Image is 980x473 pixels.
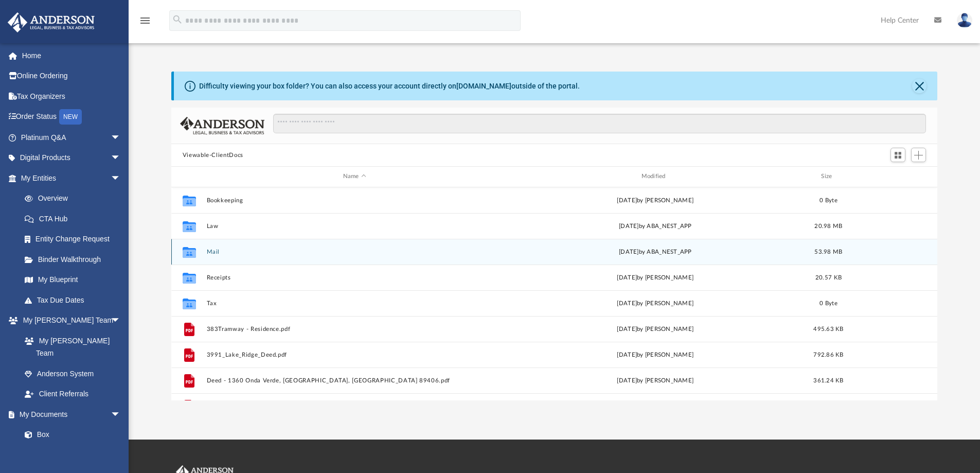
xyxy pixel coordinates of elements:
a: Client Referrals [14,384,131,405]
div: [DATE] by [PERSON_NAME] [507,376,804,385]
div: Modified [507,172,803,181]
div: [DATE] by [PERSON_NAME] [507,350,804,359]
div: NEW [59,109,82,125]
span: 361.24 KB [813,377,843,383]
div: id [176,172,202,181]
img: Anderson Advisors Platinum Portal [5,12,98,32]
div: id [853,172,925,181]
a: Entity Change Request [14,229,136,250]
i: search [172,14,183,25]
button: Mail [206,249,503,255]
a: Anderson System [14,363,131,384]
span: 0 Byte [819,300,838,306]
button: 383Tramway - Residence.pdf [206,326,503,332]
a: Tax Due Dates [14,290,136,310]
a: Digital Productsarrow_drop_down [7,148,136,168]
a: Tax Organizers [7,86,136,107]
button: Close [912,79,926,93]
span: arrow_drop_down [111,148,131,169]
span: 20.98 MB [814,223,842,229]
a: [DOMAIN_NAME] [456,82,511,90]
button: Add [911,148,926,162]
a: My [PERSON_NAME] Team [14,330,126,363]
button: 3991_Lake_Ridge_Deed.pdf [206,352,503,358]
a: Home [7,45,136,66]
div: Size [808,172,849,181]
span: 495.63 KB [813,326,843,331]
span: arrow_drop_down [111,404,131,425]
button: Receipts [206,274,503,281]
a: CTA Hub [14,208,136,229]
a: menu [139,20,151,27]
button: Law [206,223,503,230]
a: Overview [14,188,136,209]
input: Search files and folders [273,114,926,133]
a: Platinum Q&Aarrow_drop_down [7,127,136,148]
span: 0 Byte [819,197,838,203]
button: Bookkeeping [206,197,503,204]
a: Binder Walkthrough [14,249,136,270]
img: User Pic [957,13,972,28]
a: Online Ordering [7,66,136,86]
span: arrow_drop_down [111,127,131,148]
div: [DATE] by [PERSON_NAME] [507,273,804,282]
button: Switch to Grid View [890,148,906,162]
div: [DATE] by [PERSON_NAME] [507,324,804,334]
button: Viewable-ClientDocs [183,151,243,160]
span: arrow_drop_down [111,310,131,331]
div: [DATE] by [PERSON_NAME] [507,299,804,308]
span: 53.98 MB [814,249,842,254]
div: [DATE] by ABA_NEST_APP [507,247,804,256]
div: Difficulty viewing your box folder? You can also access your account directly on outside of the p... [199,81,580,92]
a: Box [14,425,126,445]
a: My [PERSON_NAME] Teamarrow_drop_down [7,310,131,331]
span: arrow_drop_down [111,168,131,189]
div: grid [171,187,938,400]
span: 792.86 KB [813,352,843,357]
a: My Entitiesarrow_drop_down [7,168,136,188]
a: My Documentsarrow_drop_down [7,404,131,425]
button: Deed - 1360 Onda Verde, [GEOGRAPHIC_DATA], [GEOGRAPHIC_DATA] 89406.pdf [206,377,503,384]
div: [DATE] by [PERSON_NAME] [507,196,804,205]
i: menu [139,14,151,27]
div: Name [206,172,502,181]
div: [DATE] by ABA_NEST_APP [507,221,804,231]
a: Order StatusNEW [7,107,136,128]
button: Tax [206,300,503,307]
a: My Blueprint [14,270,131,290]
span: 20.57 KB [815,274,842,280]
